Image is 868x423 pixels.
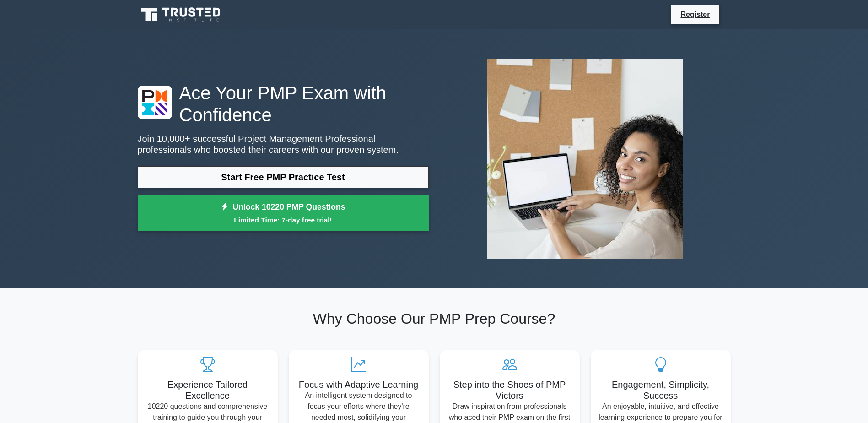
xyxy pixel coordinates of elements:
[138,195,429,232] a: Unlock 10220 PMP QuestionsLimited Time: 7-day free trial!
[149,215,417,225] small: Limited Time: 7-day free trial!
[675,9,715,20] a: Register
[138,310,731,327] h2: Why Choose Our PMP Prep Course?
[598,379,723,401] h5: Engagement, Simplicity, Success
[447,379,572,401] h5: Step into the Shoes of PMP Victors
[138,133,429,155] p: Join 10,000+ successful Project Management Professional professionals who boosted their careers w...
[296,379,421,390] h5: Focus with Adaptive Learning
[138,166,429,188] a: Start Free PMP Practice Test
[145,379,270,401] h5: Experience Tailored Excellence
[138,82,429,126] h1: Ace Your PMP Exam with Confidence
